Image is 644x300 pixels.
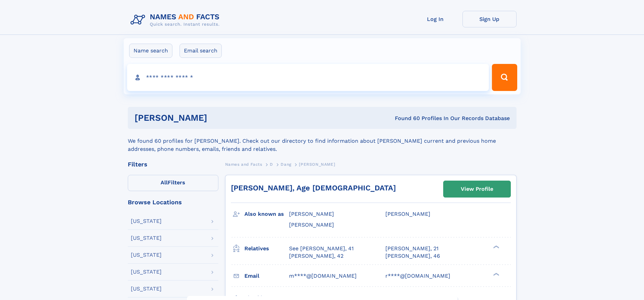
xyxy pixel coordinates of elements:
div: ❯ [492,272,500,276]
h3: Relatives [244,243,289,254]
span: [PERSON_NAME] [289,222,334,228]
div: [US_STATE] [131,252,162,258]
input: search input [127,64,489,91]
a: View Profile [444,181,510,197]
span: D [270,162,273,167]
span: [PERSON_NAME] [289,211,334,217]
a: Dang [281,160,291,168]
a: D [270,160,273,168]
a: [PERSON_NAME], 21 [385,245,438,252]
a: Names and Facts [225,160,262,168]
div: ❯ [492,245,500,249]
label: Name search [129,44,172,58]
span: [PERSON_NAME] [385,211,430,217]
h3: Email [244,270,289,282]
a: [PERSON_NAME], 42 [289,252,343,260]
div: We found 60 profiles for [PERSON_NAME]. Check out our directory to find information about [PERSON... [128,129,517,153]
div: [US_STATE] [131,269,162,275]
div: View Profile [461,181,493,197]
div: Browse Locations [128,199,218,205]
a: [PERSON_NAME], 46 [385,252,440,260]
a: See [PERSON_NAME], 41 [289,245,354,252]
span: All [161,179,168,186]
label: Filters [128,175,218,191]
button: Search Button [492,64,517,91]
div: [US_STATE] [131,286,162,292]
a: Sign Up [462,11,517,27]
h3: Also known as [244,208,289,220]
h1: [PERSON_NAME] [135,114,301,122]
img: Logo Names and Facts [128,11,225,29]
span: [PERSON_NAME] [299,162,335,167]
div: Filters [128,161,218,167]
a: Log In [408,11,462,27]
label: Email search [180,44,222,58]
div: [US_STATE] [131,218,162,224]
div: [US_STATE] [131,235,162,241]
div: Found 60 Profiles In Our Records Database [301,115,510,122]
a: [PERSON_NAME], Age [DEMOGRAPHIC_DATA] [231,184,396,192]
span: Dang [281,162,291,167]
